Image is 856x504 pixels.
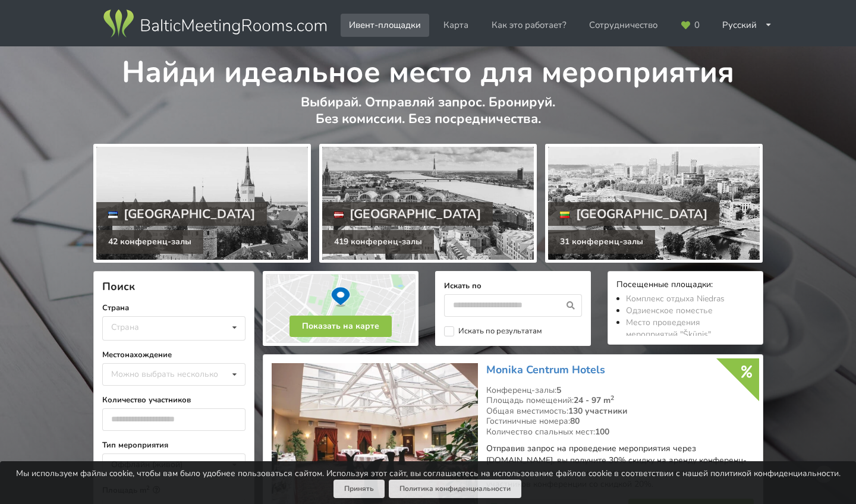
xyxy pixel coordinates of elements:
span: Поиск [102,279,135,294]
div: 31 конференц-залы [548,230,655,254]
a: Карта [435,14,477,37]
button: Принять [333,480,385,498]
div: Посещенные площадки: [616,280,754,291]
div: Площадь помещений: [486,395,754,406]
h1: Найди идеальное место для мероприятия [93,46,763,92]
div: Страна [111,322,139,332]
div: Конференц-залы: [486,385,754,396]
div: Русский [714,14,781,37]
strong: 24 - 97 m [574,395,614,406]
strong: 100 [595,426,609,437]
div: Оффлайн (живой) [111,461,182,469]
a: Комплекс отдыха Niedras [626,293,725,304]
a: Политика конфиденциальности [389,480,521,498]
div: Общая вместимость: [486,406,754,417]
label: Страна [102,302,246,314]
a: [GEOGRAPHIC_DATA] 31 конференц-залы [545,144,763,263]
strong: 80 [570,415,580,427]
label: Количество участников [102,394,246,406]
a: Monika Centrum Hotels [486,363,605,377]
a: Одзиенское поместье [626,305,713,316]
img: Baltic Meeting Rooms [101,7,329,40]
div: Можно выбрать несколько [108,367,245,381]
div: [GEOGRAPHIC_DATA] [322,202,493,226]
strong: 130 участники [568,405,627,417]
a: Как это работает? [483,14,575,37]
strong: 5 [556,385,561,396]
span: 0 [694,21,700,30]
div: Гостиничные номера: [486,416,754,427]
label: Местонахождение [102,349,246,361]
sup: 2 [610,393,614,402]
img: Показать на карте [263,271,418,346]
label: Тип мероприятия [102,439,246,451]
label: Искать по [444,280,582,292]
div: 42 конференц-залы [96,230,203,254]
div: 419 конференц-залы [322,230,434,254]
label: Искать по результатам [444,326,542,336]
a: [GEOGRAPHIC_DATA] 42 конференц-залы [93,144,311,263]
a: [GEOGRAPHIC_DATA] 419 конференц-залы [319,144,537,263]
button: Показать на карте [289,316,392,337]
p: Выбирай. Отправляй запрос. Бронируй. Без комиссии. Без посредничества. [93,94,763,140]
p: Отправив запрос на проведение мероприятия через [DOMAIN_NAME], вы получите 30% скидку на аренду к... [486,443,754,490]
a: Место проведения мероприятий "Šķūnis" [626,317,711,340]
div: [GEOGRAPHIC_DATA] [96,202,267,226]
div: Количество спальных мест: [486,427,754,437]
a: Сотрудничество [581,14,666,37]
div: [GEOGRAPHIC_DATA] [548,202,719,226]
a: Ивент-площадки [341,14,429,37]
